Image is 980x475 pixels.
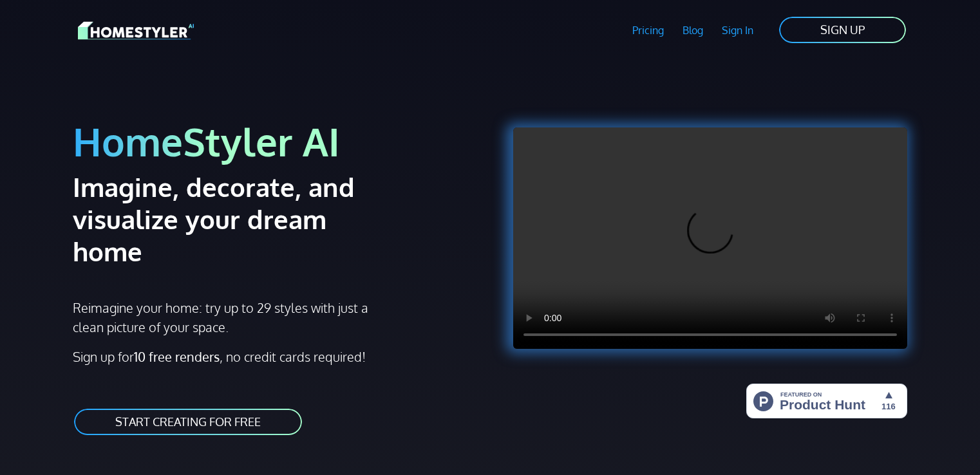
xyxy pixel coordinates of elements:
img: HomeStyler AI - Interior Design Made Easy: One Click to Your Dream Home | Product Hunt [746,384,907,418]
a: Blog [673,15,712,45]
a: START CREATING FOR FREE [73,407,303,436]
p: Sign up for , no credit cards required! [73,347,482,366]
a: Sign In [712,15,762,45]
a: Pricing [623,15,674,45]
a: SIGN UP [778,15,907,44]
img: HomeStyler AI logo [78,19,194,42]
h1: HomeStyler AI [73,117,482,165]
h2: Imagine, decorate, and visualize your dream home [73,171,400,267]
p: Reimagine your home: try up to 29 styles with just a clean picture of your space. [73,298,380,337]
strong: 10 free renders [134,348,220,365]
